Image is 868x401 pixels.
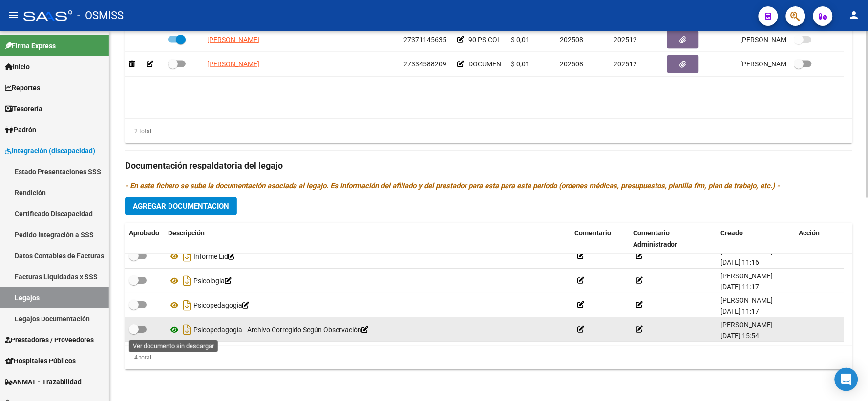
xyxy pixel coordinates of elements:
span: Integración (discapacidad) [5,146,95,156]
span: [DATE] 11:17 [721,308,760,316]
span: [DATE] 11:17 [721,283,760,291]
span: [PERSON_NAME] [721,248,773,256]
span: Agregar Documentacion [133,202,229,211]
span: [DATE] 11:16 [721,259,760,267]
span: Padrón [5,125,36,135]
i: Descargar documento [181,274,193,289]
span: Inicio [5,62,30,72]
span: - OSMISS [77,5,124,26]
span: 202512 [614,36,637,43]
span: [PERSON_NAME] [207,36,259,43]
span: Hospitales Públicos [5,356,76,366]
span: $ 0,01 [511,36,529,43]
div: 2 total [125,126,151,137]
span: Firma Express [5,41,56,51]
span: Descripción [168,230,205,237]
span: Prestadores / Proveedores [5,335,94,345]
span: [PERSON_NAME] [207,60,259,68]
div: Open Intercom Messenger [835,368,858,391]
span: [DATE] 15:54 [721,332,760,340]
i: Descargar documento [181,322,193,338]
datatable-header-cell: Comentario Administrador [629,223,717,255]
datatable-header-cell: Comentario [571,223,629,255]
button: Agregar Documentacion [125,197,237,215]
span: ANMAT - Trazabilidad [5,377,82,387]
mat-icon: person [848,9,860,21]
i: Descargar documento [181,249,193,265]
h3: Documentación respaldatoria del legajo [125,159,852,173]
span: Aprobado [129,230,159,237]
span: $ 0,01 [511,60,529,68]
span: 202508 [560,36,583,43]
span: Comentario Administrador [633,230,677,249]
span: DOCUMENTACION REMARCADA SIN SALVAR- SUBIR NUEVAMENTE 18/8 [468,60,689,68]
datatable-header-cell: Creado [717,223,795,255]
span: [PERSON_NAME] [721,297,773,305]
span: [PERSON_NAME] [721,273,773,280]
span: 202508 [560,60,583,68]
span: Acción [799,230,820,237]
span: Tesorería [5,104,42,114]
span: [PERSON_NAME] [DATE] [741,36,817,43]
div: Informe Eid [168,249,567,265]
span: 27334588209 [403,60,446,68]
div: Psicopedagogia [168,298,567,314]
div: Psicopedagogía - Archivo Corregido Según Observación [168,322,567,338]
span: Creado [721,230,743,237]
span: [PERSON_NAME] [DATE] [741,60,817,68]
datatable-header-cell: Aprobado [125,223,164,255]
i: - En este fichero se sube la documentación asociada al legajo. Es información del afiliado y del ... [125,182,780,190]
span: 90 PSICOL 2SS [468,36,514,43]
span: Comentario [574,230,611,237]
span: 202512 [614,60,637,68]
span: Reportes [5,83,40,93]
datatable-header-cell: Descripción [164,223,571,255]
span: [PERSON_NAME] [721,321,773,329]
datatable-header-cell: Acción [795,223,844,255]
div: Psicologia [168,274,567,289]
i: Descargar documento [181,298,193,314]
span: 27371145635 [403,36,446,43]
div: 4 total [125,353,151,363]
mat-icon: menu [8,9,20,21]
